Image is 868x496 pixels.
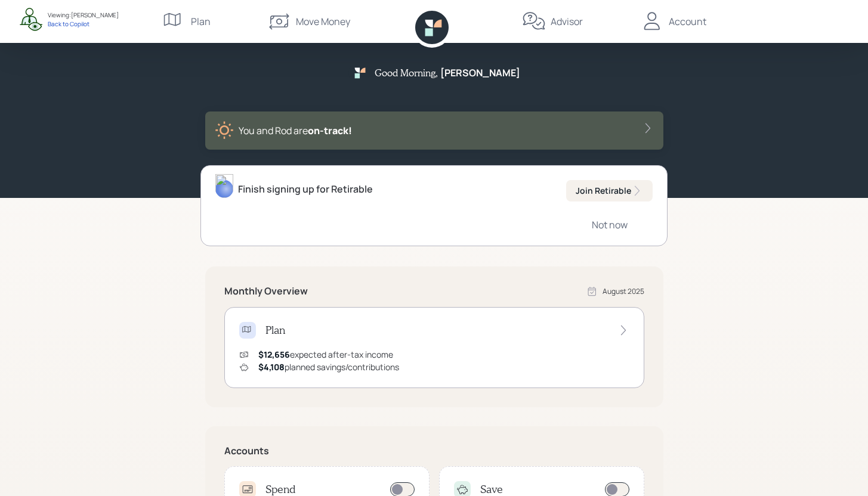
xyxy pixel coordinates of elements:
[258,361,285,373] span: $4,108
[265,483,296,496] h4: Spend
[238,182,373,196] div: Finish signing up for Retirable
[258,348,393,361] div: expected after-tax income
[480,483,503,496] h4: Save
[551,14,583,29] div: Advisor
[258,349,290,360] span: $12,656
[48,20,119,28] div: Back to Copilot
[215,174,233,198] img: james-distasi-headshot.png
[258,361,399,373] div: planned savings/contributions
[440,67,520,79] h5: [PERSON_NAME]
[224,286,308,297] h5: Monthly Overview
[603,286,644,297] div: August 2025
[265,324,285,337] h4: Plan
[375,67,438,78] h5: Good Morning ,
[224,445,644,457] h5: Accounts
[566,180,653,201] button: Join Retirable
[48,11,119,20] div: Viewing: [PERSON_NAME]
[308,124,352,137] span: on‑track!
[239,123,352,138] div: You and Rod are
[296,14,350,29] div: Move Money
[576,185,643,197] div: Join Retirable
[191,14,211,29] div: Plan
[215,121,234,140] img: sunny-XHVQM73Q.digested.png
[592,218,628,231] div: Not now
[669,14,706,29] div: Account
